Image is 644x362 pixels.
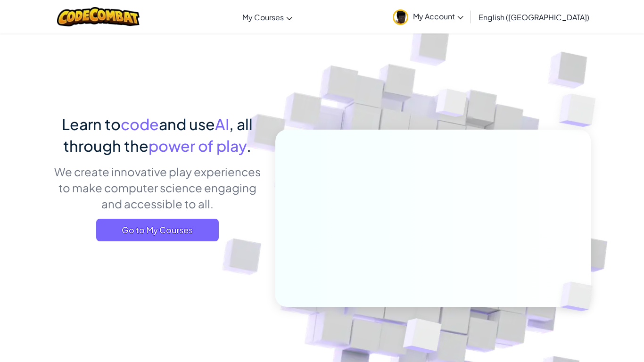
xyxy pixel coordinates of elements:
span: and use [159,115,215,133]
p: We create innovative play experiences to make computer science engaging and accessible to all. [53,164,261,212]
a: My Courses [238,4,297,30]
a: My Account [388,2,468,32]
span: . [247,136,251,155]
span: My Account [413,11,463,21]
img: Overlap cubes [540,71,622,150]
span: My Courses [242,12,284,22]
span: English ([GEOGRAPHIC_DATA]) [479,12,589,22]
img: avatar [393,9,408,25]
span: code [121,115,159,133]
img: Overlap cubes [545,262,615,331]
a: English ([GEOGRAPHIC_DATA]) [474,4,594,30]
span: power of play [149,136,247,155]
span: Learn to [62,115,121,133]
img: Overlap cubes [418,70,486,140]
img: CodeCombat logo [57,7,140,26]
span: AI [215,115,229,133]
a: Go to My Courses [96,219,219,241]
